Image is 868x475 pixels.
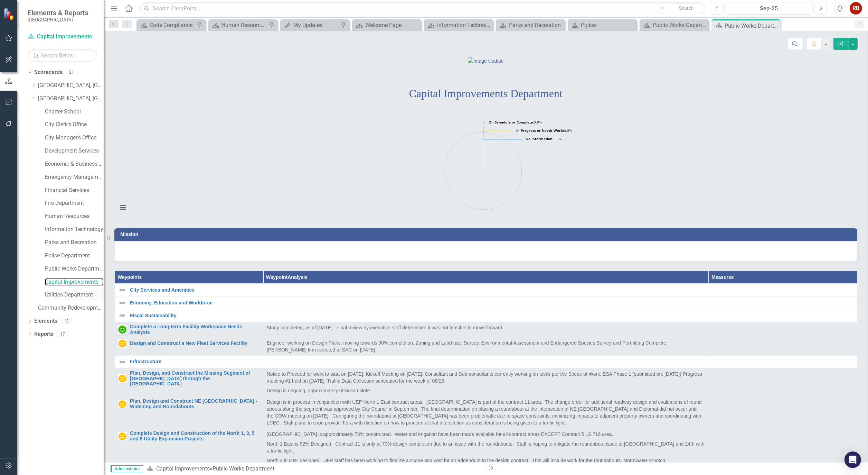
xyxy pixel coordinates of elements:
div: Parks and Recreation [509,21,563,29]
a: Public Works Department [641,21,707,29]
div: Open Intercom Messenger [845,451,861,468]
p: Study completed, as of [DATE]. Final review by executive staff determined it was not feasible to ... [267,324,705,331]
tspan: No Information: [526,136,554,141]
div: » [147,465,481,473]
input: Search Below... [28,49,97,62]
div: Public Works Department [725,21,779,30]
a: My Updates [282,21,339,29]
td: Double-Click to Edit Right Click for Context Menu [115,396,263,429]
img: Not Defined [118,299,126,307]
img: In Progress [118,400,126,408]
a: Design and Construct a New Fleet Services Facility [130,341,260,346]
a: City Clerk's Office [45,121,104,129]
a: Elements [34,317,57,325]
a: Human Resources [45,212,104,220]
div: Public Works Department [653,21,707,29]
p: Engineer working on Design Plans, moving towards 90% completion. Zoning and Land use, Survey, Env... [267,339,705,353]
a: Economic & Business Development [45,160,104,168]
a: Parks and Recreation [498,21,563,29]
div: Information Technology [437,21,491,29]
div: Public Works Department [213,465,274,472]
button: Search [669,3,704,13]
img: Not Defined [118,358,126,366]
p: North 1 East is 92% Designed. Contract 11 is only at 70% design completion due to an issue with t... [267,439,705,456]
a: City Services and Amenities [130,287,853,293]
a: Welcome Page [354,21,419,29]
img: In Progress [118,374,126,383]
a: Scorecards [34,68,63,76]
a: Infrastructure [130,359,853,364]
p: Design is in process in conjunction with UEP North 1 East contract areas. [GEOGRAPHIC_DATA] is pa... [267,399,705,426]
p: [GEOGRAPHIC_DATA] is approximately 76% constructed. Water and irrigation have been made available... [267,431,705,439]
a: Parks and Recreation [45,239,104,247]
td: Double-Click to Edit Right Click for Context Menu [115,368,263,396]
a: Plan, Design and Construct NE [GEOGRAPHIC_DATA] - Widening and Roundabouts [130,399,260,409]
span: Administrator [111,465,143,472]
a: Human Resources Analytics Dashboard [210,21,267,29]
a: City Manager's Office [45,134,104,142]
a: Police [569,21,635,29]
div: Chart. Highcharts interactive chart. [114,115,857,218]
tspan: On Schedule or Complete: [489,120,534,125]
img: In Progress [118,339,126,348]
a: Capital Improvements [45,278,104,286]
small: [GEOGRAPHIC_DATA] [28,17,88,22]
p: Notice to Proceed for work to start on [DATE]. Kickoff Meeting on [DATE]. Consultant and Sub-cons... [267,371,705,386]
p: North 3 is 60% designed. UEP staff has been working to finalize a scope and cost for an addendum ... [267,456,705,472]
div: 12 [61,318,72,324]
td: Double-Click to Edit Right Click for Context Menu [115,296,857,309]
a: [GEOGRAPHIC_DATA], [GEOGRAPHIC_DATA] Business Initiatives [38,82,104,90]
a: Financial Services [45,186,104,194]
a: Information Technology [426,21,491,29]
a: Code Compliance [138,21,195,29]
button: View chart menu, Chart [118,203,128,212]
div: Human Resources Analytics Dashboard [221,21,267,29]
svg: Interactive chart [114,115,852,218]
td: Double-Click to Edit Right Click for Context Menu [115,356,857,368]
td: Double-Click to Edit Right Click for Context Menu [115,337,263,356]
img: Image Update [468,57,504,64]
a: Plan, Design, and Construct the Missing Segment of [GEOGRAPHIC_DATA] through the [GEOGRAPHIC_DATA] [130,371,260,386]
a: Reports [34,330,54,338]
input: Search ClearPoint... [140,2,706,15]
a: Development Services [45,147,104,155]
td: Double-Click to Edit Right Click for Context Menu [115,309,857,322]
a: Community Redevelopment Area [38,304,104,312]
td: Double-Click to Edit [263,368,708,396]
div: 21 [66,70,77,75]
a: Complete Design and Construction of the North 1, 3, 5 and 6 Utility Expansion Projects [130,431,260,441]
span: Capital Improvements Department [409,87,563,100]
a: Fire Department [45,199,104,207]
a: Capital Improvements [156,465,210,472]
td: Double-Click to Edit [263,337,708,356]
text: 0.0% [516,128,572,133]
span: Search [679,5,694,11]
a: Fiscal Sustainability [130,313,853,318]
a: Capital Improvements [28,33,97,41]
td: Double-Click to Edit [263,396,708,429]
td: Double-Click to Edit Right Click for Context Menu [115,322,263,337]
button: Sep-25 [726,2,812,15]
img: In Progress [118,432,126,440]
img: Completed [118,326,126,334]
a: Complete a Long-term Facility Workspace Needs Analysis [130,324,260,335]
a: Police Department [45,252,104,260]
button: RB [850,2,862,15]
a: [GEOGRAPHIC_DATA], [GEOGRAPHIC_DATA] Strategic Plan [38,95,104,103]
a: Public Works Department [45,265,104,273]
a: Utilities Department [45,291,104,299]
div: Welcome Page [365,21,419,29]
img: Not Defined [118,286,126,294]
img: Not Defined [118,311,126,320]
text: 0.0% [489,120,542,125]
a: Information Technology [45,226,104,234]
tspan: In Progress or Needs Work: [516,128,564,133]
td: Double-Click to Edit Right Click for Context Menu [115,284,857,296]
div: Police [581,21,635,29]
text: 0.0% [526,136,562,141]
div: Code Compliance [150,21,195,29]
p: Design is ongoing, approximately 60% complete. [267,386,705,394]
div: 17 [57,331,68,337]
img: ClearPoint Strategy [3,8,16,20]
